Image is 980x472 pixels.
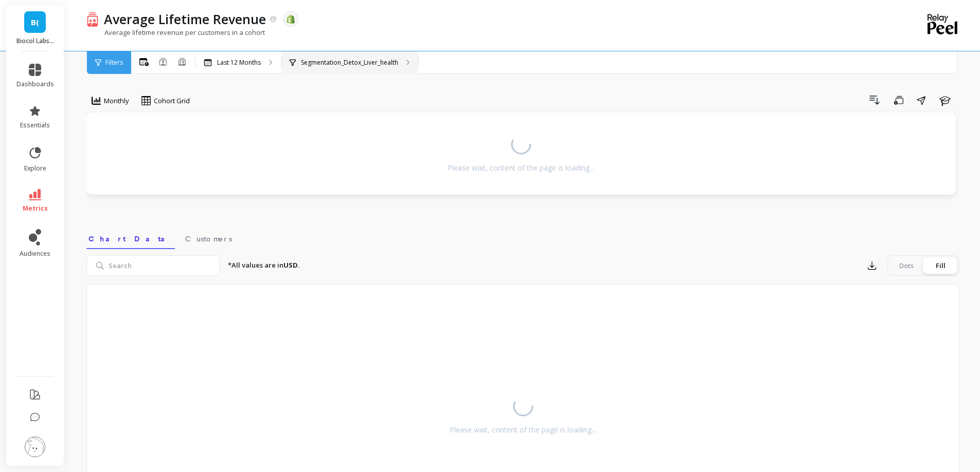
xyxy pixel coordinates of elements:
[86,11,99,26] img: header icon
[104,96,129,106] span: Monthly
[889,257,923,274] div: Dots
[286,14,295,24] img: api.shopify.svg
[20,121,50,129] span: essentials
[23,204,48,213] span: metrics
[105,59,123,67] span: Filters
[16,37,54,45] p: Biocol Labs (US)
[450,425,596,435] div: Please wait, content of the page is loading...
[16,80,54,88] span: dashboards
[86,28,265,37] p: Average lifetime revenue per customers in a cohort
[448,163,594,173] div: Please wait, content of the page is loading...
[86,225,959,249] nav: Tabs
[88,234,173,244] span: Chart Data
[154,96,190,106] span: Cohort Grid
[24,164,46,173] span: explore
[283,260,300,270] strong: USD.
[923,257,957,274] div: Fill
[104,10,266,28] p: Average Lifetime Revenue
[217,59,261,67] p: Last 12 Months
[25,437,45,457] img: profile picture
[301,59,398,67] p: Segmentation_Detox_Liver_health
[31,16,39,28] span: B(
[86,255,220,276] input: Search
[228,260,300,271] p: *All values are in
[20,250,50,258] span: audiences
[185,234,232,244] span: Customers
